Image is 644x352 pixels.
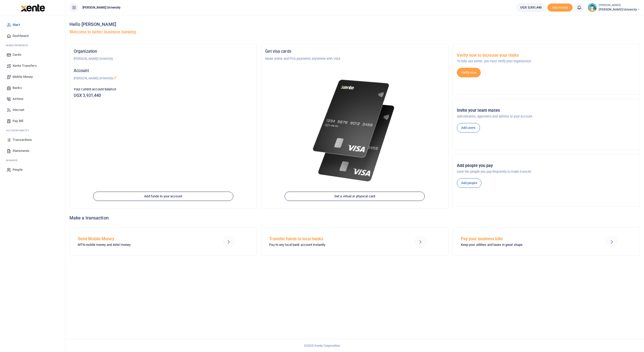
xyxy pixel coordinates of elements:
a: People [4,164,61,175]
span: Cards [13,52,21,57]
h5: Transfer funds to local banks [269,237,396,242]
span: Pay Bill [13,119,23,124]
a: Pay Bill [4,115,61,127]
a: UGX 3,931,440 [516,3,545,12]
h5: Add people you pay [457,163,636,168]
p: Keep your utilities and taxes in great shape [461,242,588,248]
span: countability [10,129,29,132]
p: [PERSON_NAME] University [74,56,253,61]
p: Your current account balance [74,87,253,92]
a: logo-small logo-large logo-large [20,6,45,9]
a: Verify now [457,68,481,77]
p: To fully use Xente, you must verify your organization [457,59,636,64]
span: UGX 3,931,440 [520,5,542,10]
span: Statements [13,148,29,153]
a: Pay your business bills Keep your utilities and taxes in great shape [453,227,640,256]
span: Internet [13,107,24,112]
img: xente-_physical_cards.png [310,73,399,188]
h5: Organization [74,49,253,54]
span: Airtime [13,96,23,101]
h5: UGX 3,931,440 [74,93,253,98]
h5: Welcome to better business banking [69,30,640,35]
span: People [13,167,23,172]
h5: Verify now to increase your limits [457,53,636,58]
li: Ac [4,127,61,134]
a: Dashboard [4,30,61,41]
a: Add funds to your account [93,192,233,201]
p: MTN mobile money and Airtel money [78,242,205,248]
a: Add people [457,178,481,188]
img: profile-user [588,3,597,12]
h5: Account [74,68,253,73]
a: Cards [4,49,61,60]
span: Dashboard [13,33,28,38]
p: Make online and POS payments anywhere with VISA [265,56,444,61]
a: Transfer funds to local banks Pay to any local bank account instantly [261,227,448,256]
small: [PERSON_NAME] [599,3,640,8]
p: [PERSON_NAME] University [74,76,253,81]
a: Send Mobile Money MTN mobile money and Airtel money [69,227,257,256]
a: Transactions [4,134,61,145]
a: Airtime [4,93,61,104]
li: Wallet ballance [514,3,547,12]
span: Start [13,22,20,27]
p: Pay to any local bank account instantly [269,242,396,248]
span: Xente Transfers [13,63,37,68]
a: Banks [4,82,61,93]
a: Mobile Money [4,71,61,82]
span: [PERSON_NAME] University [80,5,123,10]
span: ake Payments [9,44,28,47]
a: Add users [457,123,480,133]
h5: Get visa cards [265,49,444,54]
a: Internet [4,104,61,115]
h5: Send Mobile Money [78,237,205,242]
li: M [4,41,61,49]
span: Mobile Money [13,74,33,79]
span: Transactions [13,137,32,142]
span: [PERSON_NAME] University [599,7,640,12]
span: anage [9,159,18,162]
a: Start [4,19,61,30]
a: profile-user [PERSON_NAME] [PERSON_NAME] University [588,3,640,12]
h4: Make a transaction [69,215,640,221]
a: Xente Transfers [4,60,61,71]
span: Add money [547,4,573,12]
a: Add money [547,5,573,9]
h5: Pay your business bills [461,237,588,242]
a: Statements [4,145,61,156]
li: Toup your wallet [547,4,573,12]
li: M [4,156,61,164]
a: Get a virtual or physical card [285,192,425,201]
h4: Hello [PERSON_NAME] [69,22,640,27]
span: Banks [13,85,22,90]
p: Add initiators, approvers and admins to your account [457,114,636,119]
h5: Invite your team mates [457,108,636,113]
img: logo-large [21,4,45,12]
p: Save the people you pay frequently to make it easier [457,169,636,174]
